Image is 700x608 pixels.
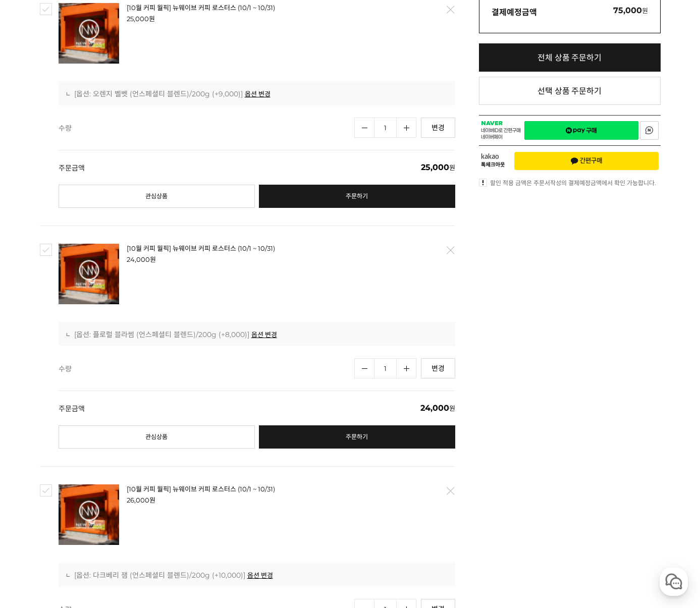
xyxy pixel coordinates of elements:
[421,162,449,172] strong: 25,000
[59,484,119,545] img: b89ec88fd63466d8cd30decef7ed6bc8.png
[127,485,275,493] a: [10월 커피 월픽] 뉴웨이브 커피 로스터스 (10/1 ~ 10/31)
[421,118,455,138] a: 변경
[156,335,168,343] span: 설정
[59,403,420,413] span: 주문금액
[640,121,659,140] a: 새창
[251,330,277,339] a: 옵션 변경
[127,484,372,493] strong: 상품명
[59,425,255,449] a: 관심상품
[127,15,149,23] strong: 25,000
[59,3,119,64] img: b89ec88fd63466d8cd30decef7ed6bc8.png
[247,571,273,580] a: 옵션 변경
[524,121,638,140] a: 새창
[354,118,374,138] a: 수량감소
[127,4,275,12] a: [10월 커피 월픽] 뉴웨이브 커피 로스터스 (10/1 ~ 10/31)
[259,185,455,208] a: 주문하기
[420,403,449,413] strong: 24,000
[127,14,372,24] li: 원
[67,570,447,580] div: [옵션: 다크베리 잼 (언스페셜티 블렌드)/200g (+10,000)]
[259,425,455,449] a: 주문하기
[245,89,271,98] a: 옵션 변경
[613,6,648,18] div: 원
[59,363,354,373] span: 수량
[127,495,372,505] li: 원
[354,358,374,378] a: 수량감소
[59,123,354,133] span: 수량
[127,496,149,504] strong: 26,000
[130,320,194,345] a: 설정
[67,329,447,340] div: [옵션: 플로럴 블라썸 (언스페셜티 블렌드)/200g (+8,000)]
[59,244,119,304] img: b89ec88fd63466d8cd30decef7ed6bc8.png
[59,162,421,173] span: 주문금액
[67,89,447,99] div: [옵션: 오렌지 벨벳 (언스페셜티 블렌드)/200g (+9,000)]
[479,43,661,72] a: 전체 상품 주문하기
[439,240,460,261] a: 삭제
[479,179,661,188] li: 할인 적용 금액은 주문서작성의 결제예정금액에서 확인 가능합니다.
[421,358,455,378] a: 변경
[570,157,603,165] span: 간편구매
[59,150,455,173] div: 원
[127,244,372,253] strong: 상품명
[92,336,104,344] span: 대화
[3,320,67,345] a: 홈
[32,335,38,343] span: 홈
[59,185,255,208] a: 관심상품
[127,255,150,263] strong: 24,000
[613,6,642,15] strong: 75,000
[59,391,455,413] div: 원
[492,6,537,18] h3: 결제예정금액
[396,358,416,378] a: 수량증가
[127,3,372,12] strong: 상품명
[439,480,460,502] a: 삭제
[479,77,661,105] a: 선택 상품 주문하기
[514,152,659,170] button: 간편구매
[396,118,416,138] a: 수량증가
[67,320,130,345] a: 대화
[481,153,507,168] span: 카카오 톡체크아웃
[127,244,275,252] a: [10월 커피 월픽] 뉴웨이브 커피 로스터스 (10/1 ~ 10/31)
[127,254,372,264] li: 원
